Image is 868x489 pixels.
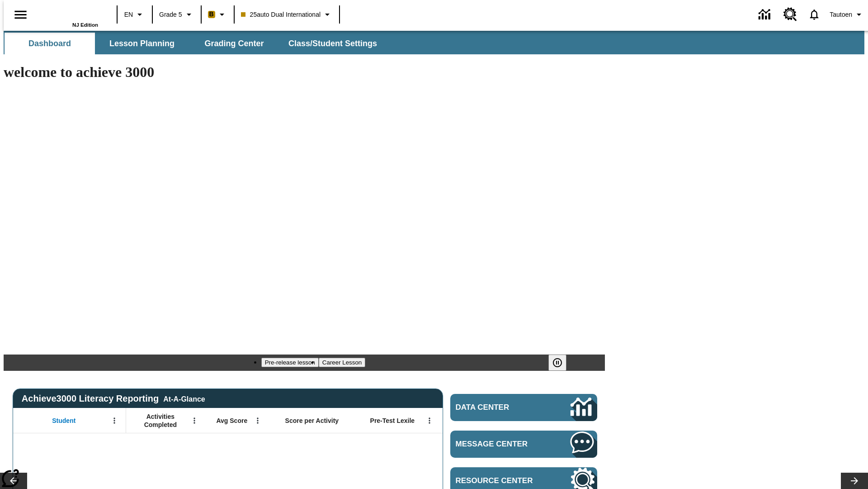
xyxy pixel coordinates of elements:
div: SubNavbar [4,33,385,54]
button: Slide 2 Career Lesson [319,358,365,367]
button: Lesson Planning [97,33,187,54]
span: Achieve3000 Literacy Reporting [22,393,205,404]
div: Pause [548,355,576,371]
button: Grade: Grade 5, Select a grade [156,6,198,23]
span: EN [124,10,133,19]
span: Class/Student Settings [288,38,377,49]
button: Open Menu [188,414,201,427]
button: Language: EN, Select a language [120,6,149,23]
div: SubNavbar [4,31,864,54]
a: Home [39,4,98,22]
span: Avg Score [216,417,247,425]
button: Class: 25auto Dual International, Select your class [237,6,336,23]
span: Score per Activity [285,417,339,425]
button: Open Menu [251,414,264,427]
button: Class/Student Settings [281,33,384,54]
span: Grade 5 [159,10,182,19]
button: Slide 1 Pre-release lesson [261,358,319,367]
span: Pre-Test Lexile [370,417,415,425]
button: Open Menu [423,414,436,427]
h1: welcome to achieve 3000 [4,64,605,81]
a: Data Center [450,394,597,421]
span: Lesson Planning [109,38,175,49]
div: Home [39,3,98,28]
span: Tautoen [830,10,852,19]
a: Notifications [802,3,826,26]
span: NJ Edition [72,22,98,28]
button: Profile/Settings [826,6,868,23]
button: Grading Center [189,33,279,54]
span: Activities Completed [131,412,190,429]
a: Message Center [450,431,597,458]
button: Boost Class color is peach. Change class color [204,6,231,23]
span: Data Center [456,403,540,412]
div: At-A-Glance [163,393,205,403]
span: Message Center [456,440,543,449]
button: Dashboard [5,33,95,54]
a: Resource Center, Will open in new tab [778,2,802,27]
button: Open side menu [7,1,34,28]
span: Grading Center [204,38,264,49]
span: Student [52,417,75,425]
a: Data Center [753,2,778,27]
span: Resource Center [456,476,543,485]
span: Dashboard [28,38,71,49]
button: Lesson carousel, Next [841,473,868,489]
button: Pause [548,355,566,371]
span: 25auto Dual International [241,10,321,19]
span: B [209,9,214,20]
button: Open Menu [108,414,121,427]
